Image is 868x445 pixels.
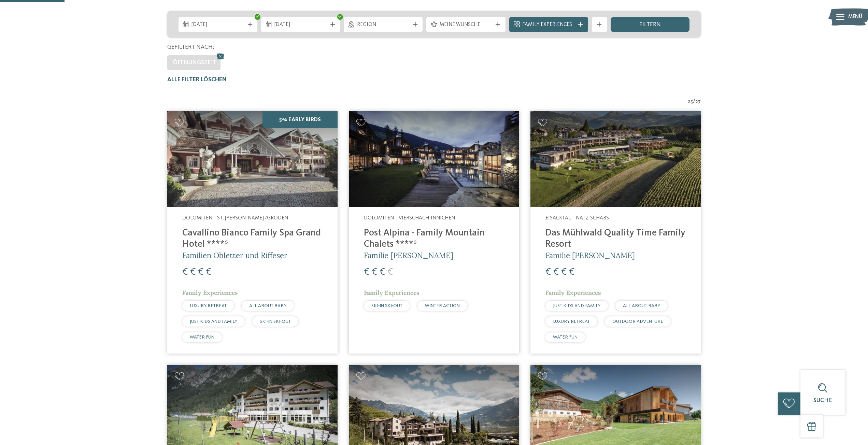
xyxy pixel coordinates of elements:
[440,21,492,29] span: Meine Wünsche
[545,267,551,277] span: €
[190,335,214,340] span: WATER FUN
[167,77,227,83] span: Alle Filter löschen
[364,289,419,297] span: Family Experiences
[387,267,393,277] span: €
[545,289,601,297] span: Family Experiences
[364,267,370,277] span: €
[167,111,338,354] a: Familienhotels gesucht? Hier findet ihr die besten! 5% Early Birds Dolomiten – St. [PERSON_NAME] ...
[182,250,287,260] span: Familien Obletter und Riffeser
[260,319,291,324] span: SKI-IN SKI-OUT
[639,22,661,28] span: filtern
[182,267,188,277] span: €
[380,267,385,277] span: €
[274,21,327,29] span: [DATE]
[372,267,378,277] span: €
[688,98,693,106] span: 25
[522,21,575,29] span: Family Experiences
[553,319,590,324] span: LUXURY RETREAT
[612,319,663,324] span: OUTDOOR ADVENTURE
[561,267,567,277] span: €
[173,60,217,66] span: Öffnungszeit
[545,250,635,260] span: Familie [PERSON_NAME]
[569,267,575,277] span: €
[693,98,695,106] span: /
[182,228,323,250] h4: Cavallino Bianco Family Spa Grand Hotel ****ˢ
[545,228,686,250] h4: Das Mühlwald Quality Time Family Resort
[364,228,504,250] h4: Post Alpina - Family Mountain Chalets ****ˢ
[349,111,519,354] a: Familienhotels gesucht? Hier findet ihr die besten! Dolomiten – Vierschach-Innichen Post Alpina -...
[182,215,288,221] span: Dolomiten – St. [PERSON_NAME] /Gröden
[530,111,701,207] img: Familienhotels gesucht? Hier findet ihr die besten!
[349,111,519,207] img: Post Alpina - Family Mountain Chalets ****ˢ
[190,267,196,277] span: €
[695,98,701,106] span: 27
[190,303,227,308] span: LUXURY RETREAT
[191,21,244,29] span: [DATE]
[167,44,214,50] span: Gefiltert nach:
[425,303,460,308] span: WINTER ACTION
[530,111,701,354] a: Familienhotels gesucht? Hier findet ihr die besten! Eisacktal – Natz-Schabs Das Mühlwald Quality ...
[364,250,453,260] span: Familie [PERSON_NAME]
[182,289,238,297] span: Family Experiences
[198,267,204,277] span: €
[623,303,660,308] span: ALL ABOUT BABY
[553,267,559,277] span: €
[364,215,455,221] span: Dolomiten – Vierschach-Innichen
[167,111,338,207] img: Family Spa Grand Hotel Cavallino Bianco ****ˢ
[371,303,402,308] span: SKI-IN SKI-OUT
[553,335,578,340] span: WATER FUN
[249,303,286,308] span: ALL ABOUT BABY
[357,21,410,29] span: Region
[553,303,600,308] span: JUST KIDS AND FAMILY
[813,398,832,403] span: Suche
[206,267,212,277] span: €
[545,215,609,221] span: Eisacktal – Natz-Schabs
[190,319,237,324] span: JUST KIDS AND FAMILY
